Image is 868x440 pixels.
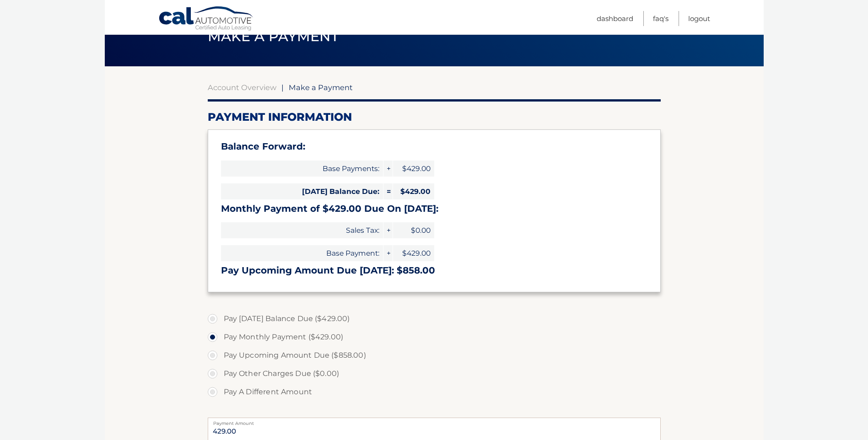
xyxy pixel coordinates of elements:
a: Logout [688,11,710,26]
span: Sales Tax: [221,222,383,238]
span: Make a Payment [289,83,353,92]
span: Make a Payment [208,28,339,45]
span: Base Payments: [221,161,383,177]
label: Pay Upcoming Amount Due ($858.00) [208,346,661,365]
label: Payment Amount [208,418,661,425]
span: $429.00 [393,245,434,261]
label: Pay Monthly Payment ($429.00) [208,328,661,346]
a: Account Overview [208,83,276,92]
a: FAQ's [653,11,669,26]
a: Dashboard [597,11,633,26]
span: Base Payment: [221,245,383,261]
span: + [383,161,393,177]
span: [DATE] Balance Due: [221,183,383,199]
h3: Balance Forward: [221,141,647,152]
h3: Monthly Payment of $429.00 Due On [DATE]: [221,203,647,215]
span: + [383,222,393,238]
label: Pay Other Charges Due ($0.00) [208,365,661,383]
label: Pay A Different Amount [208,383,661,401]
span: + [383,245,393,261]
a: Cal Automotive [158,6,254,32]
h3: Pay Upcoming Amount Due [DATE]: $858.00 [221,265,647,276]
span: = [383,183,393,199]
span: $429.00 [393,183,434,199]
label: Pay [DATE] Balance Due ($429.00) [208,310,661,328]
h2: Payment Information [208,110,661,124]
span: $0.00 [393,222,434,238]
span: $429.00 [393,161,434,177]
span: | [281,83,284,92]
